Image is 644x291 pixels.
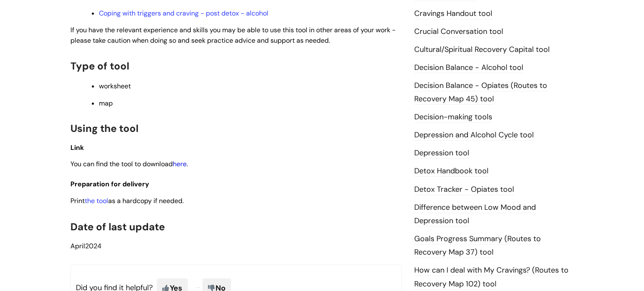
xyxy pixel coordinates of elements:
[414,148,469,159] a: Depression tool
[414,265,569,289] a: How can I deal with My Cravings? (Routes to Recovery Map 102) tool
[414,202,536,227] a: Difference between Low Mood and Depression tool
[173,160,187,168] a: here
[99,82,131,90] span: worksheet
[70,242,101,250] span: 2024
[70,160,188,168] span: You can find the tool to download .
[85,196,108,205] a: the tool
[414,166,488,177] a: Detox Handbook tool
[414,62,523,73] a: Decision Balance - Alcohol tool
[414,184,514,195] a: Detox Tracker - Opiates tool
[70,26,396,45] span: If you have the relevant experience and skills you may be able to use this tool in other areas of...
[70,122,138,135] span: Using the tool
[414,112,492,123] a: Decision-making tools
[414,26,503,37] a: Crucial Conversation tool
[99,9,268,18] a: Coping with triggers and craving - post detox - alcohol
[70,220,165,233] span: Date of last update
[414,8,492,19] a: Cravings Handout tool
[414,234,541,258] a: Goals Progress Summary (Routes to Recovery Map 37) tool
[85,196,184,205] span: as a hardcopy if needed.
[414,44,550,55] a: Cultural/Spiritual Recovery Capital tool
[70,196,85,205] span: Print
[70,59,129,72] span: Type of tool
[99,99,113,108] span: map
[70,143,84,152] span: Link
[70,242,85,250] span: April
[414,80,547,105] a: Decision Balance - Opiates (Routes to Recovery Map 45) tool
[70,180,149,188] span: Preparation for delivery
[414,130,534,141] a: Depression and Alcohol Cycle tool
